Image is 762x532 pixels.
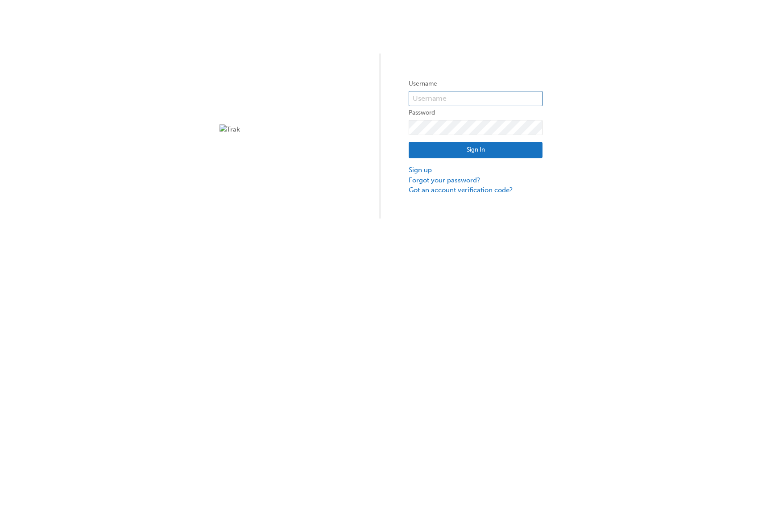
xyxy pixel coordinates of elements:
img: Trak [219,124,353,135]
label: Password [409,107,543,118]
a: Got an account verification code? [409,185,543,195]
label: Username [409,78,543,89]
input: Username [409,91,543,106]
a: Forgot your password? [409,175,543,186]
a: Sign up [409,165,543,175]
button: Sign In [409,142,543,159]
